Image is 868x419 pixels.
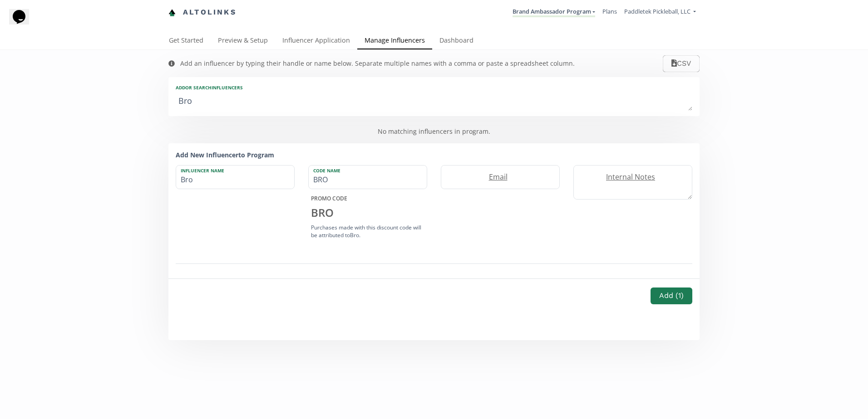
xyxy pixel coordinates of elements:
[651,287,692,304] button: Add (1)
[602,7,617,15] a: Plans
[663,55,700,72] button: CSV
[176,166,285,174] label: Influencer Name
[357,32,432,50] a: Manage Influencers
[308,205,427,220] div: BRO
[168,9,176,16] img: favicon-32x32.png
[308,224,427,239] div: Purchases made with this discount code will be attributed to Bro .
[624,7,690,15] span: Paddletek Pickleball, LLC
[309,166,418,174] label: Code Name
[180,59,575,68] div: Add an influencer by typing their handle or name below. Separate multiple names with a comma or p...
[211,32,275,50] a: Preview & Setup
[432,32,481,50] a: Dashboard
[9,9,38,36] iframe: chat widget
[168,120,700,143] div: No matching influencers in program.
[624,7,696,18] a: Paddletek Pickleball, LLC
[275,32,357,50] a: Influencer Application
[574,172,683,182] label: Internal Notes
[513,7,595,17] a: Brand Ambassador Program
[162,32,211,50] a: Get Started
[168,5,237,20] a: Altolinks
[176,151,274,159] strong: Add New Influencer to Program
[308,195,427,202] div: PROMO CODE
[441,172,550,182] label: Email
[176,93,692,111] textarea: Bro
[176,84,692,91] div: Add or search INFLUENCERS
